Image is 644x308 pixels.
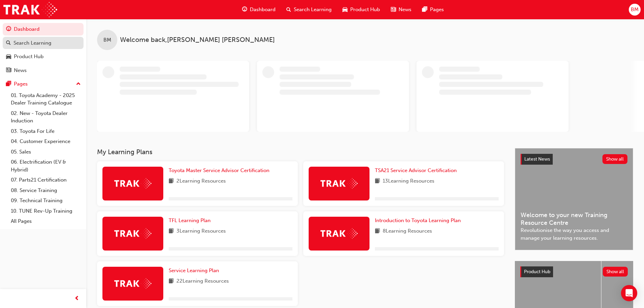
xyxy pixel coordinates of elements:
[8,90,84,108] a: 01. Toyota Academy - 2025 Dealer Training Catalogue
[14,39,51,47] div: Search Learning
[8,195,84,206] a: 09. Technical Training
[6,81,11,87] span: pages-icon
[242,5,247,14] span: guage-icon
[3,37,84,49] a: Search Learning
[375,167,459,174] a: TSA21 Service Advisor Certification
[383,227,432,236] span: 8 Learning Resources
[375,177,380,186] span: book-icon
[169,177,174,186] span: book-icon
[169,267,222,275] a: Service Learning Plan
[524,156,550,162] span: Latest News
[3,64,84,77] a: News
[524,269,550,275] span: Product Hub
[8,216,84,227] a: All Pages
[399,6,411,14] span: News
[6,54,11,60] span: car-icon
[176,177,226,186] span: 2 Learning Resources
[629,4,641,16] button: BM
[169,167,269,173] span: Toyota Master Service Advisor Certification
[515,148,633,250] a: Latest NewsShow allWelcome to your new Training Resource CentreRevolutionise the way you access a...
[169,227,174,236] span: book-icon
[8,206,84,216] a: 10. TUNE Rev-Up Training
[114,278,151,289] img: Trak
[320,178,358,189] img: Trak
[385,3,417,17] a: news-iconNews
[8,157,84,175] a: 06. Electrification (EV & Hybrid)
[3,78,84,90] button: Pages
[350,6,380,14] span: Product Hub
[8,147,84,157] a: 05. Sales
[169,277,174,286] span: book-icon
[176,227,226,236] span: 3 Learning Resources
[114,228,151,239] img: Trak
[76,80,81,89] span: up-icon
[176,277,229,286] span: 22 Learning Resources
[342,5,348,14] span: car-icon
[430,6,444,14] span: Pages
[120,36,275,44] span: Welcome back , [PERSON_NAME] [PERSON_NAME]
[114,178,151,189] img: Trak
[3,23,84,35] a: Dashboard
[417,3,449,17] a: pages-iconPages
[8,136,84,147] a: 04. Customer Experience
[337,3,385,17] a: car-iconProduct Hub
[169,267,219,274] span: Service Learning Plan
[8,108,84,126] a: 02. New - Toyota Dealer Induction
[237,3,281,17] a: guage-iconDashboard
[14,80,28,88] div: Pages
[3,2,57,17] img: Trak
[169,167,272,174] a: Toyota Master Service Advisor Certification
[391,5,396,14] span: news-icon
[521,227,627,242] span: Revolutionise the way you access and manage your learning resources.
[8,126,84,137] a: 03. Toyota For Life
[6,26,11,32] span: guage-icon
[3,22,84,78] button: DashboardSearch LearningProduct HubNews
[603,267,628,277] button: Show all
[97,148,504,156] h3: My Learning Plans
[169,217,211,223] span: TFL Learning Plan
[8,175,84,185] a: 07. Parts21 Certification
[521,211,627,227] span: Welcome to your new Training Resource Centre
[8,185,84,196] a: 08. Service Training
[3,50,84,63] a: Product Hub
[375,217,463,224] a: Introduction to Toyota Learning Plan
[621,285,637,301] div: Open Intercom Messenger
[250,6,276,14] span: Dashboard
[74,294,79,303] span: prev-icon
[320,228,358,239] img: Trak
[281,3,337,17] a: search-iconSearch Learning
[375,217,461,223] span: Introduction to Toyota Learning Plan
[286,5,291,14] span: search-icon
[169,217,213,224] a: TFL Learning Plan
[375,227,380,236] span: book-icon
[6,40,11,46] span: search-icon
[103,36,111,44] span: BM
[375,167,457,173] span: TSA21 Service Advisor Certification
[14,67,27,74] div: News
[14,53,44,61] div: Product Hub
[383,177,434,186] span: 13 Learning Resources
[631,6,639,14] span: BM
[602,154,628,164] button: Show all
[521,154,627,165] a: Latest NewsShow all
[422,5,427,14] span: pages-icon
[6,68,11,74] span: news-icon
[294,6,332,14] span: Search Learning
[520,266,628,277] a: Product HubShow all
